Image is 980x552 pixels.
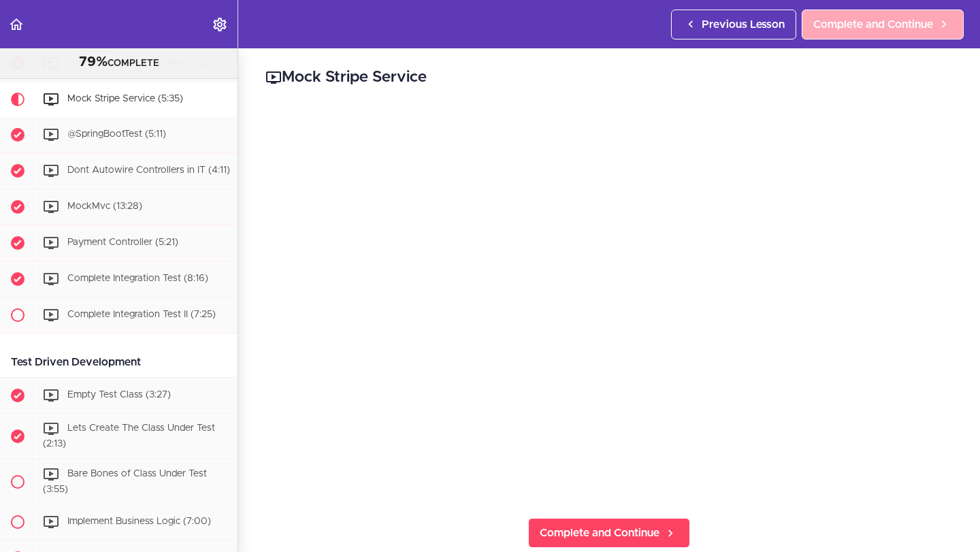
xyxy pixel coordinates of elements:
[67,310,216,319] span: Complete Integration Test II (7:25)
[67,274,208,283] span: Complete Integration Test (8:16)
[802,10,964,39] a: Complete and Continue
[67,129,166,139] span: @SpringBootTest (5:11)
[67,390,171,400] span: Empty Test Class (3:27)
[265,66,953,89] h2: Mock Stripe Service
[67,517,211,527] span: Implement Business Logic (7:00)
[702,16,785,33] span: Previous Lesson
[67,94,183,103] span: Mock Stripe Service (5:35)
[813,16,933,33] span: Complete and Continue
[67,238,178,247] span: Payment Controller (5:21)
[43,423,215,449] span: Lets Create The Class Under Test (2:13)
[8,16,24,33] svg: Back to course curriculum
[67,165,230,175] span: Dont Autowire Controllers in IT (4:11)
[540,525,659,541] span: Complete and Continue
[265,110,953,496] iframe: Video Player
[212,16,228,33] svg: Settings Menu
[79,55,108,69] span: 79%
[671,10,796,39] a: Previous Lesson
[43,469,207,494] span: Bare Bones of Class Under Test (3:55)
[528,518,690,548] a: Complete and Continue
[67,201,142,211] span: MockMvc (13:28)
[17,54,220,71] div: COMPLETE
